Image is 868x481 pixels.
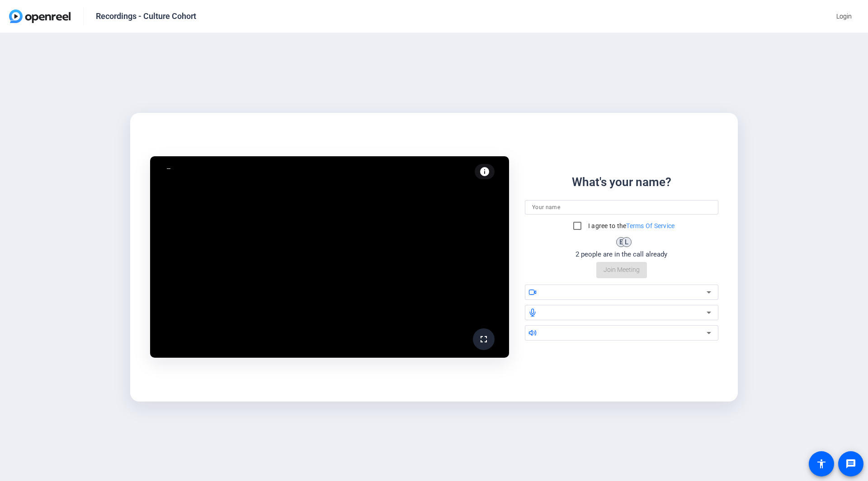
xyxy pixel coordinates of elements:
[836,12,852,21] span: Login
[626,222,675,229] a: Terms Of Service
[572,173,671,191] div: What's your name?
[479,166,490,177] mat-icon: info
[478,334,489,345] mat-icon: fullscreen
[532,202,711,213] input: Your name
[576,249,667,260] div: 2 people are in the call already
[586,221,675,230] label: I agree to the
[616,237,626,247] div: E
[9,9,71,23] img: OpenReel logo
[829,8,859,24] button: Login
[96,11,196,22] div: Recordings - Culture Cohort
[845,458,856,469] mat-icon: message
[816,458,827,469] mat-icon: accessibility
[622,237,632,247] div: L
